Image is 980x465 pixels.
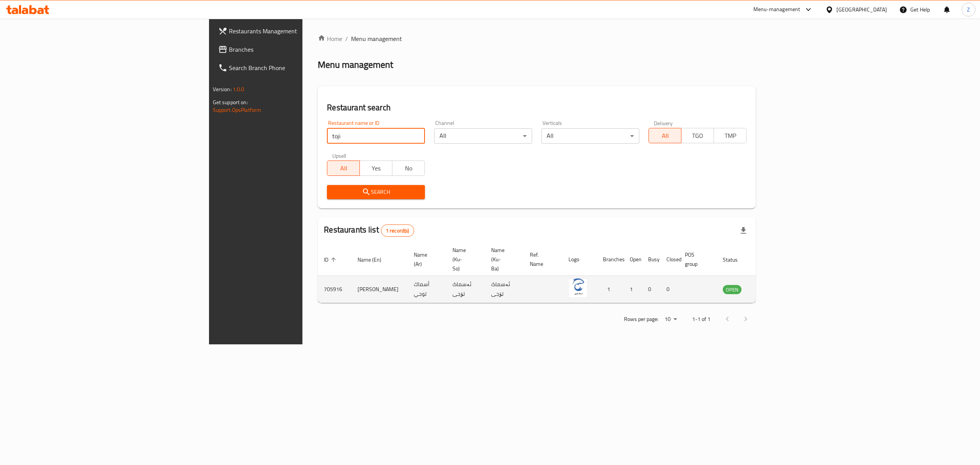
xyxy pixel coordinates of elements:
td: ئەسماک تۆجی [446,276,485,303]
button: No [392,160,425,176]
div: All [434,128,532,144]
td: أسماك توجي [408,276,446,303]
p: 1-1 of 1 [692,314,710,324]
td: 1 [597,276,624,303]
span: Name (En) [358,255,391,264]
a: Branches [212,40,373,59]
span: Status [723,255,748,264]
span: Get support on: [213,97,248,107]
span: POS group [685,250,707,269]
td: 0 [660,276,679,303]
label: Upsell [332,153,346,158]
div: Rows per page: [661,314,680,325]
a: Support.OpsPlatform [213,105,261,115]
div: Export file [734,221,753,240]
span: Name (Ku-So) [452,246,476,273]
span: Search Branch Phone [229,63,367,72]
span: TMP [717,130,743,141]
span: No [395,163,422,174]
button: All [327,160,360,176]
img: Asmak Toji [568,278,588,297]
div: Menu-management [753,5,800,14]
p: Rows per page: [624,314,658,324]
button: TGO [681,128,714,143]
span: TGO [684,130,711,141]
span: All [652,130,678,141]
span: 1.0.0 [233,84,245,94]
span: All [330,163,357,174]
span: Search [333,187,419,197]
td: 0 [642,276,660,303]
button: Yes [359,160,392,176]
span: Menu management [351,34,402,43]
td: [PERSON_NAME] [351,276,408,303]
nav: breadcrumb [318,34,756,43]
span: Branches [229,45,367,54]
span: Name (Ku-Ba) [491,246,514,273]
th: Branches [597,243,624,276]
span: Yes [363,163,389,174]
th: Busy [642,243,660,276]
h2: Restaurant search [327,102,746,113]
input: Search for restaurant name or ID.. [327,128,425,144]
th: Logo [562,243,597,276]
a: Restaurants Management [212,22,373,40]
div: [GEOGRAPHIC_DATA] [836,5,887,14]
button: All [648,128,681,143]
h2: Restaurants list [324,224,414,237]
div: All [541,128,639,144]
td: ئەسماک تۆجی [485,276,524,303]
table: enhanced table [318,243,783,303]
div: Total records count [381,224,414,237]
label: Delivery [654,120,673,126]
span: Ref. Name [530,250,553,269]
a: Search Branch Phone [212,59,373,77]
span: ID [324,255,338,264]
span: Z [967,5,970,14]
span: Restaurants Management [229,26,367,36]
span: OPEN [723,285,742,294]
button: Search [327,185,425,199]
th: Closed [660,243,679,276]
span: 1 record(s) [381,227,414,234]
span: Version: [213,84,232,94]
span: Name (Ar) [414,250,437,269]
button: TMP [714,128,746,143]
th: Open [624,243,642,276]
td: 1 [624,276,642,303]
